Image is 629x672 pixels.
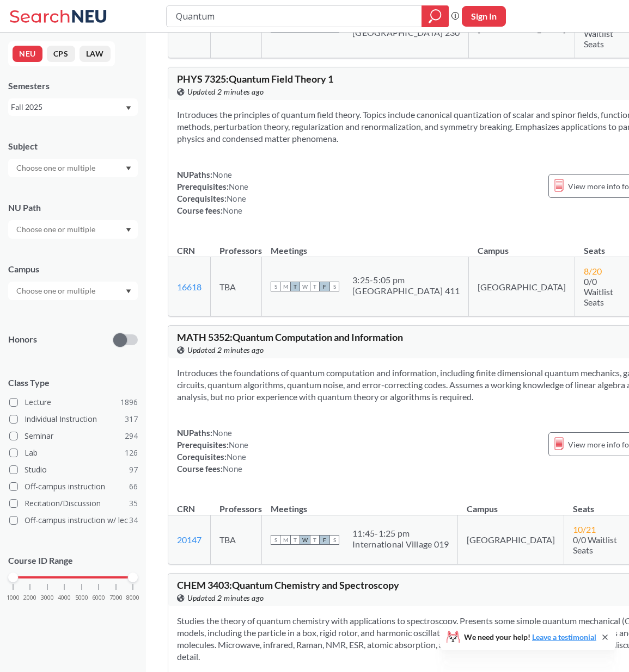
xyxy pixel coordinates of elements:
th: Campus [469,234,575,257]
span: None [223,206,242,215]
div: CRN [177,503,195,515]
span: 10 / 21 [573,524,596,534]
div: International Village 019 [352,539,449,550]
div: NU Path [8,202,138,214]
div: [GEOGRAPHIC_DATA] 230 [352,27,460,38]
span: None [212,170,232,179]
p: Course ID Range [8,555,138,567]
div: NUPaths: Prerequisites: Corequisites: Course fees: [177,169,248,216]
span: W [300,282,310,291]
span: Class Type [8,377,138,389]
svg: Dropdown arrow [126,228,131,232]
div: Fall 2025Dropdown arrow [8,98,138,116]
a: Leave a testimonial [532,632,596,642]
svg: Dropdown arrow [126,166,131,171]
div: 3:25 - 5:05 pm [352,275,460,285]
span: 35 [129,497,138,509]
span: M [280,282,290,291]
a: 20147 [177,534,201,545]
span: 8 / 20 [584,266,602,276]
span: T [310,535,320,545]
input: Choose one or multiple [11,223,102,236]
input: Class, professor, course number, "phrase" [175,7,414,26]
span: 1000 [7,595,20,601]
span: 3000 [41,595,54,601]
span: None [229,182,248,191]
svg: magnifying glass [429,9,442,24]
a: 16618 [177,282,201,292]
label: Recitation/Discussion [9,496,138,511]
span: F [320,535,329,545]
label: Individual Instruction [9,412,138,426]
div: Semesters [8,80,138,92]
span: We need your help! [464,633,596,641]
span: 317 [125,413,138,425]
label: Lab [9,446,138,460]
span: S [271,282,280,291]
button: CPS [47,46,75,62]
div: NUPaths: Prerequisites: Corequisites: Course fees: [177,427,248,475]
span: Updated 2 minutes ago [187,86,264,98]
span: 97 [129,464,138,476]
td: [GEOGRAPHIC_DATA] [458,515,564,564]
span: 1896 [120,396,138,408]
span: 0/0 Waitlist Seats [584,18,613,49]
a: 16613 [177,23,201,34]
span: T [290,282,300,291]
td: [GEOGRAPHIC_DATA] [469,257,575,316]
label: Off-campus instruction w/ lec [9,513,138,527]
span: W [300,535,310,545]
td: TBA [211,257,262,316]
span: Updated 2 minutes ago [187,344,264,356]
span: T [310,282,320,291]
span: M [280,535,290,545]
span: 4000 [58,595,71,601]
span: 6000 [92,595,105,601]
label: Lecture [9,395,138,409]
th: Campus [458,492,564,515]
span: 0/0 Waitlist Seats [584,276,613,307]
input: Choose one or multiple [11,161,102,175]
span: F [320,282,329,291]
div: 11:45 - 1:25 pm [352,528,449,539]
span: 126 [125,447,138,459]
span: 0/0 Waitlist Seats [573,534,617,555]
span: 2000 [23,595,36,601]
span: None [229,440,248,450]
span: None [227,194,246,203]
svg: Dropdown arrow [126,289,131,294]
div: Dropdown arrow [8,220,138,239]
label: Seminar [9,429,138,443]
button: Sign In [462,6,506,27]
span: 8000 [126,595,139,601]
label: Off-campus instruction [9,480,138,494]
th: Professors [211,234,262,257]
th: Meetings [262,492,458,515]
span: None [227,452,246,462]
svg: Dropdown arrow [126,106,131,110]
div: Fall 2025 [11,101,125,113]
div: [GEOGRAPHIC_DATA] 411 [352,285,460,296]
td: TBA [211,515,262,564]
span: 66 [129,481,138,493]
input: Choose one or multiple [11,284,102,297]
span: T [290,535,300,545]
div: Dropdown arrow [8,159,138,177]
span: PHYS 7325 : Quantum Field Theory 1 [177,73,333,85]
div: Campus [8,263,138,275]
label: Studio [9,463,138,477]
div: CRN [177,245,195,257]
div: magnifying glass [422,5,449,27]
span: 7000 [109,595,123,601]
div: Dropdown arrow [8,282,138,300]
span: Updated 2 minutes ago [187,592,264,604]
span: 294 [125,430,138,442]
span: S [271,535,280,545]
th: Professors [211,492,262,515]
th: Meetings [262,234,469,257]
button: NEU [13,46,42,62]
span: None [212,428,232,438]
span: 5000 [75,595,88,601]
span: S [329,535,339,545]
span: MATH 5352 : Quantum Computation and Information [177,331,403,343]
